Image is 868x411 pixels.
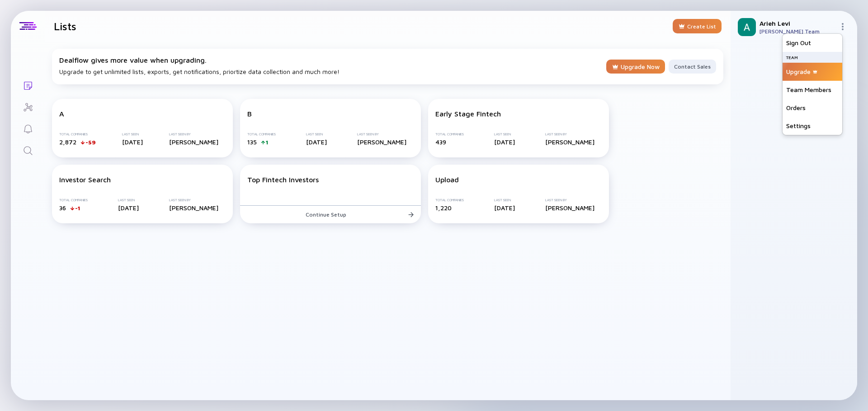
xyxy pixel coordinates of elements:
[545,132,594,136] div: Last Seen By
[169,132,218,136] div: Last Seen By
[783,117,842,135] div: Settings
[59,110,64,118] div: A
[783,81,842,99] div: Team Members
[85,139,96,146] div: -59
[169,138,218,146] div: [PERSON_NAME]
[75,205,80,212] div: -1
[118,198,139,202] div: Last Seen
[59,175,111,184] div: Investor Search
[494,132,515,136] div: Last Seen
[59,198,88,202] div: Total Companies
[59,56,603,75] div: Upgrade to get unlimited lists, exports, get notifications, priortize data collection and much more!
[545,204,594,212] div: [PERSON_NAME]
[435,138,446,146] span: 439
[11,117,45,139] a: Reminders
[247,175,319,184] div: Top Fintech Investors
[673,19,722,33] button: Create List
[306,138,327,146] div: [DATE]
[759,28,835,35] div: [PERSON_NAME] Team
[11,74,45,96] a: Lists
[247,132,276,136] div: Total Companies
[118,204,139,212] div: [DATE]
[494,138,515,146] div: [DATE]
[494,204,515,212] div: [DATE]
[839,23,846,30] img: Menu
[759,19,835,27] div: Arieh Levi
[783,34,842,52] div: Sign Out
[266,139,268,146] div: 1
[357,132,406,136] div: Last Seen By
[435,175,459,184] div: Upload
[122,138,143,146] div: [DATE]
[240,205,421,223] button: Continue Setup
[435,198,464,202] div: Total Companies
[783,99,842,117] div: Orders
[59,138,76,146] span: 2,872
[606,59,665,74] div: Upgrade Now
[11,96,45,117] a: Investor Map
[738,18,756,36] img: Arieh Profile Picture
[247,138,257,146] span: 135
[435,132,464,136] div: Total Companies
[783,63,842,81] div: Upgrade
[669,60,716,74] button: Contact Sales
[300,208,361,222] div: Continue Setup
[435,204,452,212] span: 1,220
[783,52,842,63] div: Team
[169,198,218,202] div: Last Seen By
[247,110,252,118] div: B
[435,110,501,118] div: Early Stage Fintech
[59,56,603,64] div: Dealflow gives more value when upgrading.
[494,198,515,202] div: Last Seen
[59,132,96,136] div: Total Companies
[54,20,76,32] h1: Lists
[357,138,406,146] div: [PERSON_NAME]
[545,198,594,202] div: Last Seen By
[545,138,594,146] div: [PERSON_NAME]
[306,132,327,136] div: Last Seen
[169,204,218,212] div: [PERSON_NAME]
[59,204,66,212] span: 36
[606,60,665,74] button: Upgrade Now
[122,132,143,136] div: Last Seen
[11,139,45,161] a: Search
